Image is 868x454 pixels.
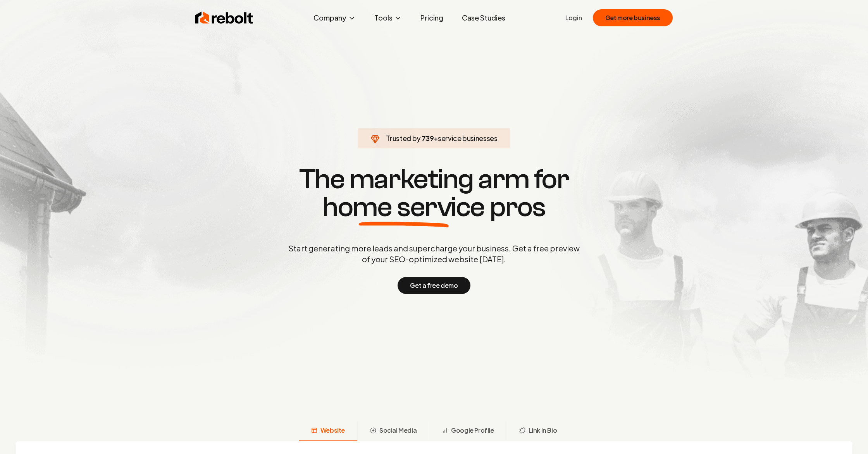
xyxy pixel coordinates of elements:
img: Rebolt Logo [195,10,253,26]
button: Google Profile [429,421,506,441]
button: Social Media [357,421,429,441]
p: Start generating more leads and supercharge your business. Get a free preview of your SEO-optimiz... [287,243,581,265]
span: Social Media [379,426,417,435]
span: Link in Bio [529,426,557,435]
button: Get more business [593,9,673,26]
button: Company [307,10,362,26]
span: service businesses [438,134,498,143]
span: Website [320,426,345,435]
button: Website [299,421,357,441]
button: Link in Bio [506,421,570,441]
span: Trusted by [386,134,420,143]
a: Login [565,13,582,22]
button: Tools [368,10,408,26]
button: Get a free demo [398,277,470,294]
span: home service [322,193,485,221]
span: 739 [422,133,434,144]
a: Case Studies [456,10,511,26]
a: Pricing [414,10,449,26]
span: Google Profile [451,426,494,435]
h1: The marketing arm for pros [248,165,620,221]
span: + [434,134,438,143]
